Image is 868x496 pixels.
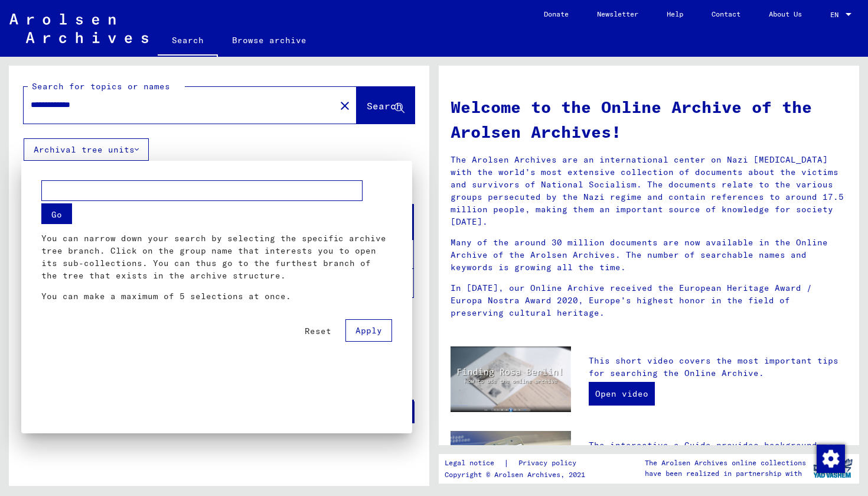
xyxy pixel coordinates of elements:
span: Reset [305,325,331,336]
p: You can make a maximum of 5 selections at once. [41,290,392,302]
button: Apply [345,319,392,341]
button: Reset [295,320,341,341]
span: Apply [355,325,382,335]
p: You can narrow down your search by selecting the specific archive tree branch. Click on the group... [41,232,392,281]
img: Change consent [817,445,845,473]
button: Go [41,203,72,223]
